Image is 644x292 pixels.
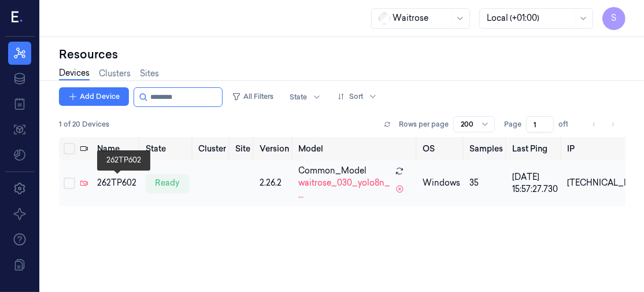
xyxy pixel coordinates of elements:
[231,137,255,160] th: Site
[59,46,626,62] div: Resources
[64,143,75,154] button: Select all
[298,177,391,201] span: waitrose_030_yolo8n_ ...
[59,119,109,130] span: 1 of 20 Devices
[255,137,294,160] th: Version
[512,171,558,195] div: [DATE] 15:57:27.730
[586,116,621,132] nav: pagination
[423,177,460,189] p: windows
[64,178,75,189] button: Select row
[92,137,141,160] th: Name
[508,137,562,160] th: Last Ping
[59,67,90,80] a: Devices
[260,177,289,189] div: 2.26.2
[298,165,367,177] span: Common_Model
[99,68,131,80] a: Clusters
[465,137,508,160] th: Samples
[97,177,136,189] div: 262TP602
[567,177,635,189] div: [TECHNICAL_ID]
[602,7,626,30] button: S
[418,137,465,160] th: OS
[562,137,639,160] th: IP
[146,174,189,193] div: ready
[141,137,194,160] th: State
[227,87,278,106] button: All Filters
[294,137,418,160] th: Model
[504,119,521,130] span: Page
[399,119,449,130] p: Rows per page
[469,177,503,189] div: 35
[194,137,231,160] th: Cluster
[140,68,159,80] a: Sites
[59,87,129,106] button: Add Device
[558,119,577,130] span: of 1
